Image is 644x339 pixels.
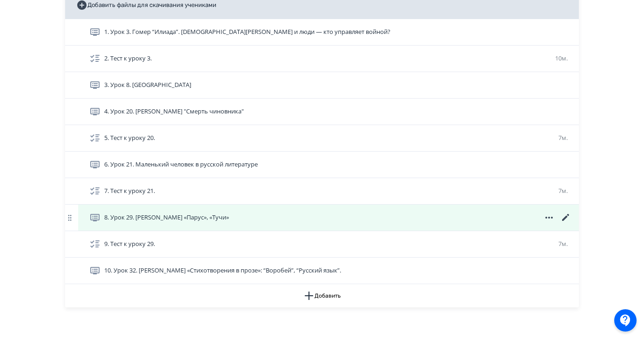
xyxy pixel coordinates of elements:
[104,27,390,37] span: 1. Урок 3. Гомер “Илиада”. Боги Олимпа и люди — кто управляет войной?
[65,284,579,307] button: Добавить
[104,80,191,90] span: 3. Урок 8. Калевала
[65,72,579,99] div: 3. Урок 8. [GEOGRAPHIC_DATA]
[65,258,579,284] div: 10. Урок 32. [PERSON_NAME] «Стихотворения в прозе»: “Воробей”, “Русский язык”.
[104,186,155,196] span: 7. Тест к уроку 21.
[104,266,341,275] span: 10. Урок 32. И.С. Тургенев «Стихотворения в прозе»: “Воробей”, “Русский язык”.
[104,239,155,249] span: 9. Тест к уроку 29.
[65,99,579,125] div: 4. Урок 20. [PERSON_NAME] "Смерть чиновника"
[104,213,229,222] span: 8. Урок 29. М.Ю. Лермонтов «Парус», «Тучи»
[65,125,579,152] div: 5. Тест к уроку 20.7м.
[558,239,568,248] span: 7м.
[65,46,579,72] div: 2. Тест к уроку 3.10м.
[104,107,244,116] span: 4. Урок 20. А.П. Чехов "Смерть чиновника"
[558,186,568,195] span: 7м.
[65,19,579,46] div: 1. Урок 3. Гомер “Илиада”. [DEMOGRAPHIC_DATA][PERSON_NAME] и люди — кто управляет войной?
[558,133,568,142] span: 7м.
[555,54,568,62] span: 10м.
[104,54,152,63] span: 2. Тест к уроку 3.
[65,178,579,205] div: 7. Тест к уроку 21.7м.
[65,231,579,258] div: 9. Тест к уроку 29.7м.
[65,205,579,231] div: 8. Урок 29. [PERSON_NAME] «Парус», «Тучи»
[65,152,579,178] div: 6. Урок 21. Маленький человек в русской литературе
[104,133,155,143] span: 5. Тест к уроку 20.
[104,160,258,169] span: 6. Урок 21. Маленький человек в русской литературе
